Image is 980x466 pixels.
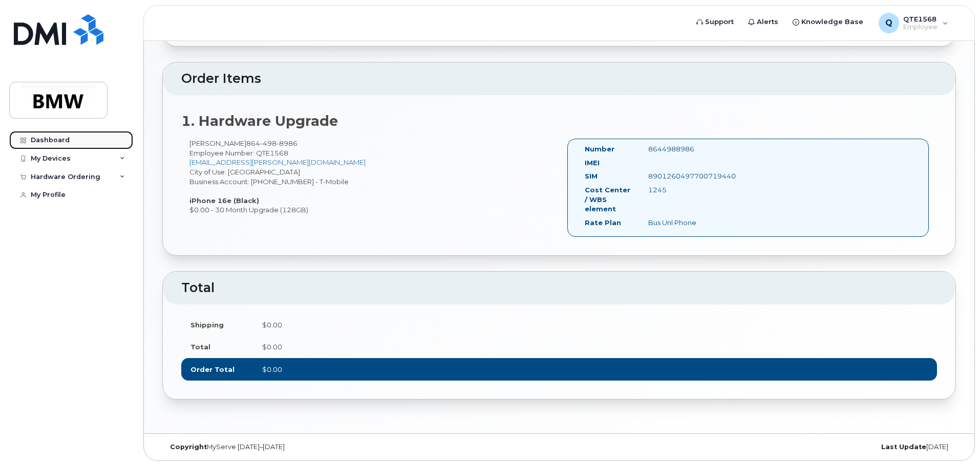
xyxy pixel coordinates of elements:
[262,365,282,373] span: $0.00
[170,443,207,451] strong: Copyright
[262,321,282,329] span: $0.00
[162,443,427,451] div: MyServe [DATE]–[DATE]
[881,443,926,451] strong: Last Update
[641,218,729,228] div: Bus Unl Phone
[189,196,259,205] strong: iPhone 16e (Black)
[585,218,621,228] label: Rate Plan
[189,158,366,166] a: [EMAIL_ADDRESS][PERSON_NAME][DOMAIN_NAME]
[903,15,938,23] span: QTE1568
[262,343,282,351] span: $0.00
[741,12,785,32] a: Alerts
[585,185,633,214] label: Cost Center / WBS element
[691,443,956,451] div: [DATE]
[689,12,741,32] a: Support
[935,421,972,458] iframe: Messenger Launcher
[641,185,729,195] div: 1245
[260,139,276,147] span: 498
[190,342,210,352] label: Total
[785,12,870,32] a: Knowledge Base
[801,17,863,27] span: Knowledge Base
[903,23,938,31] span: Employee
[641,171,729,181] div: 8901260497700719440
[246,139,297,147] span: 864
[181,139,559,215] div: [PERSON_NAME] City of Use: [GEOGRAPHIC_DATA] Business Account: [PHONE_NUMBER] - T-Mobile $0.00 - ...
[190,320,224,330] label: Shipping
[641,144,729,154] div: 8644988986
[276,139,297,147] span: 8986
[585,158,600,168] label: IMEI
[757,17,778,27] span: Alerts
[190,365,235,374] label: Order Total
[181,281,937,295] h2: Total
[181,72,937,86] h2: Order Items
[585,144,614,154] label: Number
[705,17,734,27] span: Support
[585,171,598,181] label: SIM
[189,149,288,157] span: Employee Number: QTE1568
[885,17,892,29] span: Q
[181,113,338,129] strong: 1. Hardware Upgrade
[871,13,955,33] div: QTE1568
